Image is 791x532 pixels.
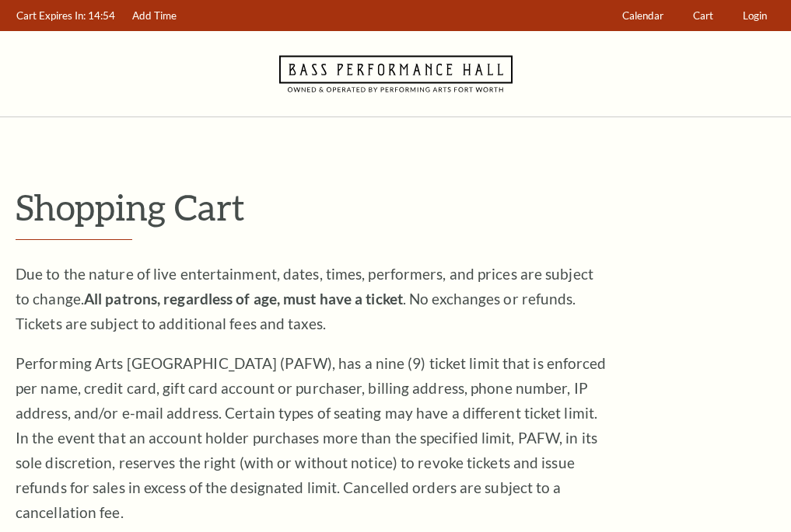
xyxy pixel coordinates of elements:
[622,9,663,22] span: Calendar
[84,290,403,308] strong: All patrons, regardless of age, must have a ticket
[88,9,115,22] span: 14:54
[16,9,86,22] span: Cart Expires In:
[686,1,721,31] a: Cart
[16,265,593,332] span: Due to the nature of live entertainment, dates, times, performers, and prices are subject to chan...
[693,9,713,22] span: Cart
[125,1,184,31] a: Add Time
[16,351,607,525] p: Performing Arts [GEOGRAPHIC_DATA] (PAFW), has a nine (9) ticket limit that is enforced per name, ...
[16,187,775,227] p: Shopping Cart
[615,1,671,31] a: Calendar
[736,1,775,31] a: Login
[743,9,767,22] span: Login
